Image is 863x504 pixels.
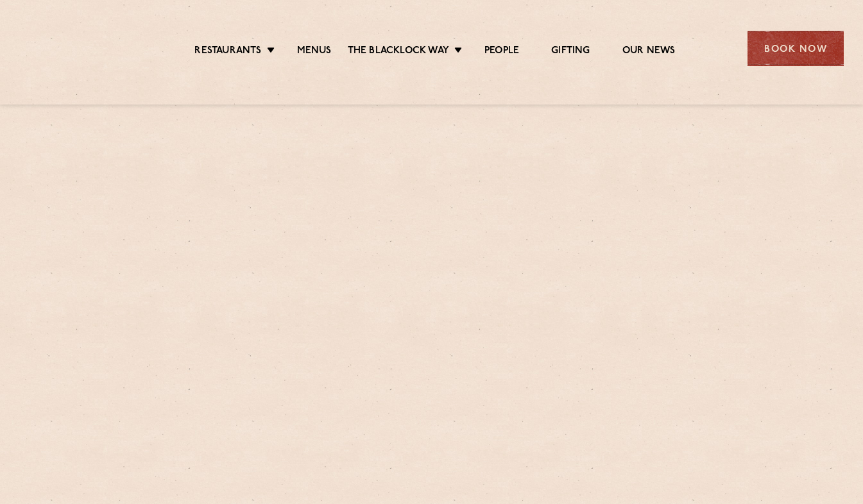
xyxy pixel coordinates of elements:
a: Menus [297,45,332,59]
a: The Blacklock Way [348,45,449,59]
img: svg%3E [19,12,129,85]
a: Our News [622,45,676,59]
a: Gifting [551,45,590,59]
div: Book Now [748,31,844,66]
a: Restaurants [194,45,261,59]
a: People [484,45,519,59]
